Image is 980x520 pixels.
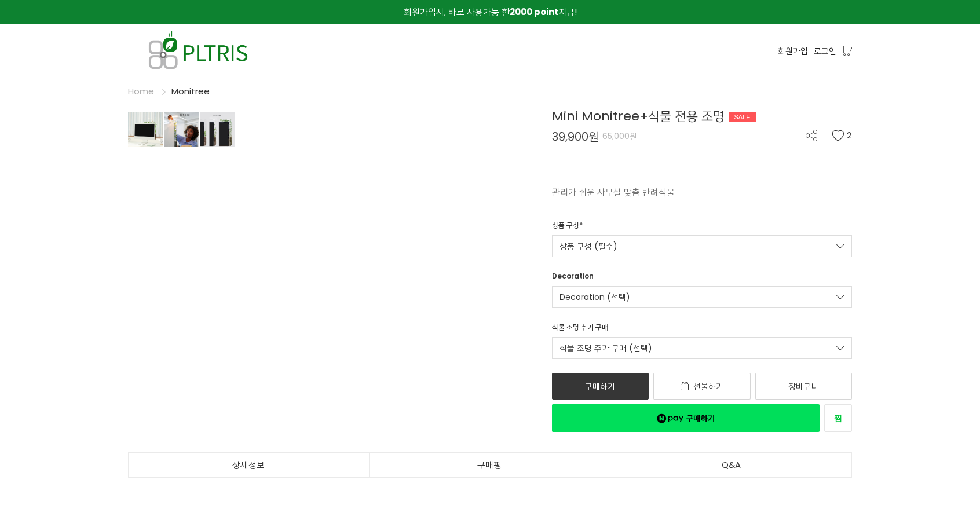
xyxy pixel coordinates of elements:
[602,130,637,142] span: 65,000원
[610,453,851,477] a: Q&A
[552,185,853,199] p: 관리가 쉬운 사무실 맞춤 반려식물
[171,85,210,97] a: Monitree
[552,220,583,235] div: 상품 구성
[552,271,594,286] div: Decoration
[552,322,608,337] div: 식물 조명 추가 구매
[552,235,853,257] a: 상품 구성 (필수)
[729,112,756,122] div: SALE
[552,373,649,400] a: 구매하기
[552,404,820,432] a: 새창
[510,6,558,18] strong: 2000 point
[129,453,369,477] a: 상세정보
[552,286,853,308] a: Decoration (선택)
[847,130,852,141] span: 2
[128,85,154,97] a: Home
[832,130,852,141] button: 2
[778,45,808,57] a: 회원가입
[824,404,852,432] a: 새창
[814,45,836,57] a: 로그인
[404,6,577,18] span: 회원가입시, 바로 사용가능 한 지급!
[552,131,599,142] span: 39,900원
[552,337,853,359] a: 식물 조명 추가 구매 (선택)
[552,107,853,126] div: Mini Monitree+식물 전용 조명
[755,373,853,400] a: 장바구니
[653,373,751,400] a: 선물하기
[370,453,610,477] a: 구매평
[693,380,723,392] span: 선물하기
